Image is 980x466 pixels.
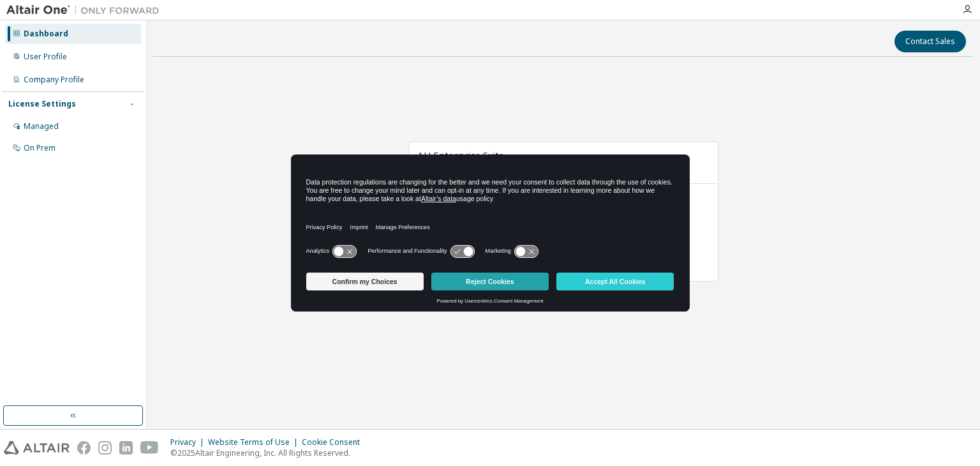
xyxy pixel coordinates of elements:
[24,75,84,85] div: Company Profile
[24,121,59,132] div: Managed
[98,441,112,455] img: instagram.svg
[170,437,208,447] div: Privacy
[170,447,367,458] p: © 2025 Altair Engineering, Inc. All Rights Reserved.
[77,441,91,455] img: facebook.svg
[895,31,966,52] button: Contact Sales
[417,149,504,162] span: AU Enterprise Suite
[8,99,76,109] div: License Settings
[4,441,70,455] img: altair_logo.svg
[119,441,133,455] img: linkedin.svg
[24,143,56,153] div: On Prem
[24,29,68,39] div: Dashboard
[24,52,67,62] div: User Profile
[302,437,367,447] div: Cookie Consent
[208,437,302,447] div: Website Terms of Use
[140,441,159,455] img: youtube.svg
[6,4,166,17] img: Altair One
